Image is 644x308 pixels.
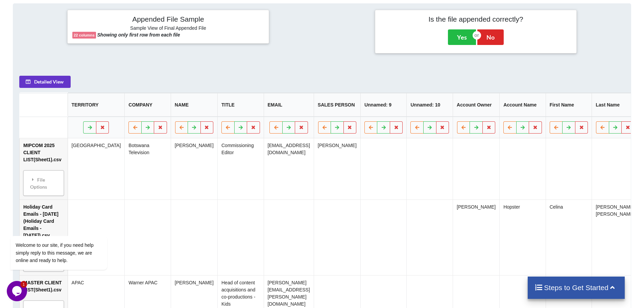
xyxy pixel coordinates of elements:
td: [PERSON_NAME] [453,199,499,275]
td: [PERSON_NAME] [171,138,217,199]
h4: Is the file appended correctly? [380,15,572,23]
th: TITLE [217,93,264,117]
th: Last Name [592,93,639,117]
th: EMAIL [264,93,314,117]
h6: Sample View of Final Appended File [72,25,264,32]
iframe: chat widget [7,175,128,278]
th: Unnamed: 9 [360,93,407,117]
th: Account Owner [453,93,499,117]
th: NAME [171,93,217,117]
th: SALES PERSON [314,93,360,117]
div: File Options [25,172,62,194]
td: [PERSON_NAME] [314,138,360,199]
td: MIPCOM 2025 CLIENT LIST(Sheet1).csv [20,138,68,199]
iframe: chat widget [7,281,28,301]
th: Account Name [500,93,546,117]
button: Yes [448,29,476,45]
button: No [477,29,504,45]
h4: Appended File Sample [72,15,264,24]
td: [PERSON_NAME] [PERSON_NAME] [592,199,639,275]
td: [EMAIL_ADDRESS][DOMAIN_NAME] [264,138,314,199]
th: First Name [546,93,592,117]
th: Unnamed: 10 [407,93,453,117]
button: Detailed View [19,76,71,88]
td: Commissioning Editor [217,138,264,199]
td: [GEOGRAPHIC_DATA] [68,138,125,199]
b: Showing only first row from each file [97,32,180,38]
td: Botswana Television [125,138,171,199]
td: Celina [546,199,592,275]
b: 22 columns [74,33,95,37]
th: COMPANY [125,93,171,117]
h4: Steps to Get Started [534,283,618,292]
th: TERRITORY [68,93,125,117]
td: Hopster [500,199,546,275]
